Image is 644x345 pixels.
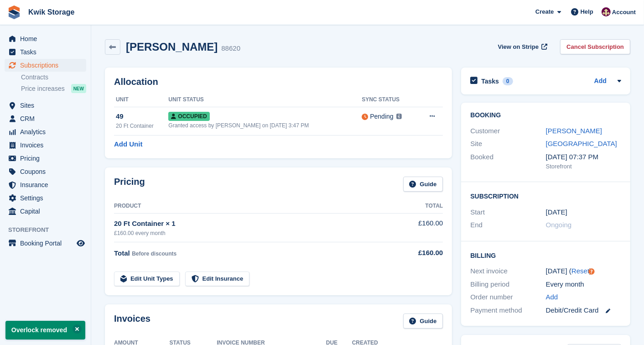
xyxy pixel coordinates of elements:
[535,7,554,16] span: Create
[392,199,443,214] th: Total
[470,292,545,303] div: Order number
[168,112,209,121] span: Occupied
[481,77,499,85] h2: Tasks
[114,229,392,237] div: £160.00 every month
[114,272,180,287] a: Edit Unit Types
[20,152,75,165] span: Pricing
[403,314,443,329] a: Guide
[546,140,617,147] a: [GEOGRAPHIC_DATA]
[546,279,621,290] div: Every month
[114,177,145,192] h2: Pricing
[168,93,362,107] th: Unit Status
[20,46,75,58] span: Tasks
[581,7,593,16] span: Help
[5,237,86,250] a: menu
[21,73,86,82] a: Contracts
[5,205,86,218] a: menu
[396,114,402,119] img: icon-info-grey-7440780725fd019a000dd9b08b2336e03edf1995a4989e88bcd33f0948082b44.svg
[132,251,177,257] span: Before discounts
[362,93,416,107] th: Sync Status
[20,99,75,112] span: Sites
[392,213,443,242] td: £160.00
[494,39,550,54] a: View on Stripe
[168,121,362,130] div: Granted access by [PERSON_NAME] on [DATE] 3:47 PM
[114,77,443,87] h2: Allocation
[470,126,545,136] div: Customer
[392,248,443,258] div: £160.00
[5,125,86,138] a: menu
[470,207,545,218] div: Start
[20,125,75,138] span: Analytics
[546,127,602,135] a: [PERSON_NAME]
[116,111,168,122] div: 49
[546,305,621,316] div: Debit/Credit Card
[370,112,393,121] div: Pending
[546,207,567,218] time: 2025-06-01 00:00:00 UTC
[5,178,86,191] a: menu
[7,5,21,19] img: stora-icon-8386f47178a22dfd0bd8f6a31ec36ba5ce8667c1dd55bd0f319d3a0aa187defe.svg
[25,5,78,20] a: Kwik Storage
[470,266,545,277] div: Next invoice
[71,84,86,93] div: NEW
[21,84,86,94] a: Price increases NEW
[5,46,86,58] a: menu
[114,93,168,107] th: Unit
[503,77,513,85] div: 0
[594,76,607,87] a: Add
[403,177,443,192] a: Guide
[20,165,75,178] span: Coupons
[546,266,621,277] div: [DATE] ( )
[114,219,392,229] div: 20 Ft Container × 1
[20,205,75,218] span: Capital
[221,43,240,54] div: 88620
[470,112,621,119] h2: Booking
[20,112,75,125] span: CRM
[546,221,572,229] span: Ongoing
[5,192,86,204] a: menu
[5,152,86,165] a: menu
[612,8,636,17] span: Account
[546,162,621,171] div: Storefront
[470,251,621,260] h2: Billing
[20,192,75,204] span: Settings
[498,42,539,52] span: View on Stripe
[470,220,545,230] div: End
[470,305,545,316] div: Payment method
[21,84,65,93] span: Price increases
[20,139,75,152] span: Invoices
[602,7,611,16] img: ellie tragonette
[5,59,86,72] a: menu
[20,32,75,45] span: Home
[114,314,151,329] h2: Invoices
[75,238,86,249] a: Preview store
[114,199,392,214] th: Product
[5,321,85,340] p: Overlock removed
[20,237,75,250] span: Booking Portal
[20,59,75,72] span: Subscriptions
[560,39,630,54] a: Cancel Subscription
[587,267,596,276] div: Tooltip anchor
[126,41,218,53] h2: [PERSON_NAME]
[116,122,168,130] div: 20 Ft Container
[114,139,142,150] a: Add Unit
[5,165,86,178] a: menu
[470,139,545,149] div: Site
[470,152,545,171] div: Booked
[546,292,558,303] a: Add
[20,178,75,191] span: Insurance
[5,112,86,125] a: menu
[5,139,86,152] a: menu
[470,191,621,200] h2: Subscription
[5,99,86,112] a: menu
[571,267,589,275] a: Reset
[114,249,130,257] span: Total
[5,32,86,45] a: menu
[8,225,91,235] span: Storefront
[470,279,545,290] div: Billing period
[185,272,250,287] a: Edit Insurance
[546,152,621,162] div: [DATE] 07:37 PM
